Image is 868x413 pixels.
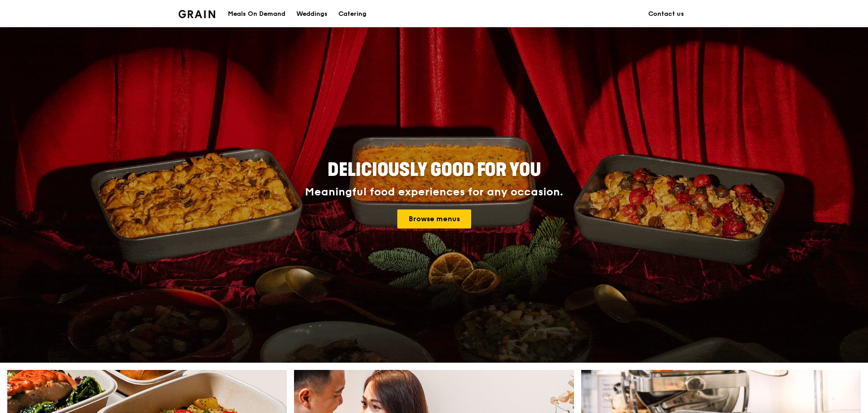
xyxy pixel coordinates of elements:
[178,10,215,18] img: Grain
[291,0,333,28] a: Weddings
[338,0,366,28] div: Catering
[333,0,372,28] a: Catering
[328,159,541,181] span: Deliciously good for you
[228,0,285,28] div: Meals On Demand
[397,209,471,228] a: Browse menus
[643,0,690,28] a: Contact us
[296,0,328,28] div: Weddings
[271,186,597,199] div: Meaningful food experiences for any occasion.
